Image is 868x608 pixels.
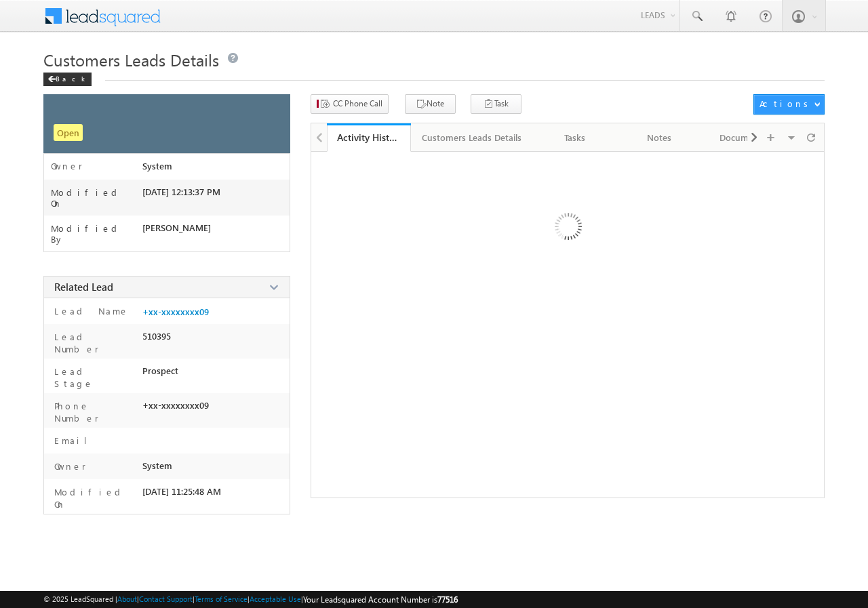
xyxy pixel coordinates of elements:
[51,331,136,355] label: Lead Number
[51,223,142,245] label: Modified By
[753,94,825,115] button: Actions
[43,593,458,606] span: © 2025 LeadSquared | | | | |
[471,94,521,114] button: Task
[545,129,606,146] div: Tasks
[534,123,618,152] a: Tasks
[142,400,209,411] span: +xx-xxxxxxxx09
[51,365,136,390] label: Lead Stage
[54,280,113,293] span: Related Lead
[54,124,83,141] span: Open
[142,306,209,317] a: +xx-xxxxxxxx09
[142,460,172,471] span: System
[51,187,142,209] label: Modified On
[142,186,220,197] span: [DATE] 12:13:37 PM
[142,331,171,342] span: 510395
[422,129,521,146] div: Customers Leads Details
[303,594,458,605] span: Your Leadsquared Account Number is
[333,98,382,110] span: CC Phone Call
[311,94,389,114] button: CC Phone Call
[51,486,136,510] label: Modified On
[497,159,637,299] img: Loading ...
[195,594,248,603] a: Terms of Service
[327,123,411,152] a: Activity History
[618,123,702,152] a: Notes
[759,98,813,110] div: Actions
[43,73,92,86] div: Back
[142,365,178,376] span: Prospect
[142,222,211,233] span: [PERSON_NAME]
[250,594,301,603] a: Acceptable Use
[51,460,86,472] label: Owner
[713,129,774,146] div: Documents
[51,400,136,424] label: Phone Number
[337,131,401,144] div: Activity History
[43,49,219,70] span: Customers Leads Details
[51,305,129,317] label: Lead Name
[437,594,458,605] span: 77516
[405,94,456,114] button: Note
[51,161,83,171] label: Owner
[327,123,411,150] li: Activity History
[142,486,221,497] span: [DATE] 11:25:48 AM
[51,434,98,447] label: Email
[139,594,193,603] a: Contact Support
[142,161,172,171] span: System
[702,123,786,152] a: Documents
[629,129,690,146] div: Notes
[411,123,534,152] a: Customers Leads Details
[117,594,137,603] a: About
